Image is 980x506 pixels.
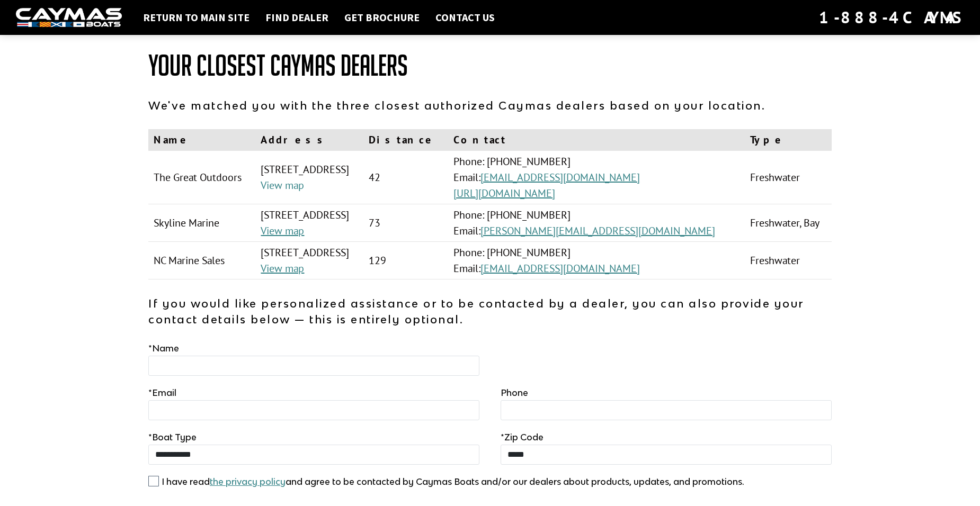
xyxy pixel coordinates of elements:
[148,97,832,113] p: We've matched you with the three closest authorized Caymas dealers based on your location.
[255,151,363,204] td: [STREET_ADDRESS]
[745,204,832,242] td: Freshwater, Bay
[448,129,745,151] th: Contact
[339,11,425,24] a: Get Brochure
[148,50,832,82] h1: Your Closest Caymas Dealers
[363,204,448,242] td: 73
[453,186,555,200] a: [URL][DOMAIN_NAME]
[430,11,500,24] a: Contact Us
[363,129,448,151] th: Distance
[255,204,363,242] td: [STREET_ADDRESS]
[16,8,122,28] img: white-logo-c9c8dbefe5ff5ceceb0f0178aa75bf4bb51f6bca0971e226c86eb53dfe498488.png
[480,170,640,184] a: [EMAIL_ADDRESS][DOMAIN_NAME]
[261,178,304,192] a: View map
[148,342,179,355] label: Name
[255,129,363,151] th: Address
[255,242,363,279] td: [STREET_ADDRESS]
[448,242,745,279] td: Phone: [PHONE_NUMBER] Email:
[745,242,832,279] td: Freshwater
[148,295,832,327] p: If you would like personalized assistance or to be contacted by a dealer, you can also provide yo...
[501,431,544,444] label: Zip Code
[745,151,832,204] td: Freshwater
[448,151,745,204] td: Phone: [PHONE_NUMBER] Email:
[148,129,255,151] th: Name
[148,242,255,279] td: NC Marine Sales
[148,386,176,399] label: Email
[501,386,528,399] label: Phone
[148,204,255,242] td: Skyline Marine
[148,431,197,444] label: Boat Type
[363,242,448,279] td: 129
[363,151,448,204] td: 42
[210,476,286,487] a: the privacy policy
[819,6,964,29] div: 1-888-4CAYMAS
[138,11,255,24] a: Return to main site
[745,129,832,151] th: Type
[261,224,304,238] a: View map
[480,224,715,238] a: [PERSON_NAME][EMAIL_ADDRESS][DOMAIN_NAME]
[148,151,255,204] td: The Great Outdoors
[261,261,304,275] a: View map
[162,475,744,488] label: I have read and agree to be contacted by Caymas Boats and/or our dealers about products, updates,...
[448,204,745,242] td: Phone: [PHONE_NUMBER] Email:
[260,11,334,24] a: Find Dealer
[480,261,640,275] a: [EMAIL_ADDRESS][DOMAIN_NAME]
